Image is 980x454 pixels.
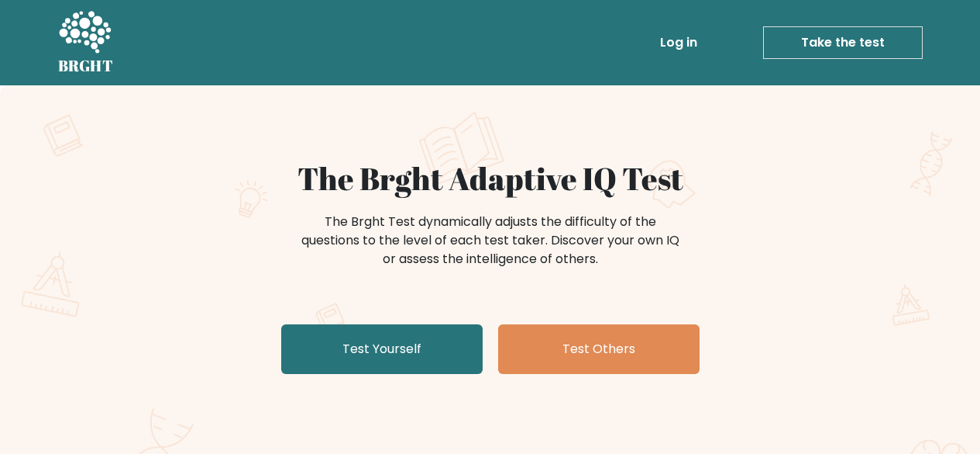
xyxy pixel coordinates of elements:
a: Log in [654,27,703,58]
h5: BRGHT [58,57,114,75]
div: The Brght Test dynamically adjusts the difficulty of the questions to the level of each test take... [297,213,684,269]
a: Test Others [498,324,700,374]
a: BRGHT [58,6,114,79]
h1: The Brght Adaptive IQ Test [112,160,868,197]
a: Test Yourself [281,324,483,374]
a: Take the test [763,26,923,59]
